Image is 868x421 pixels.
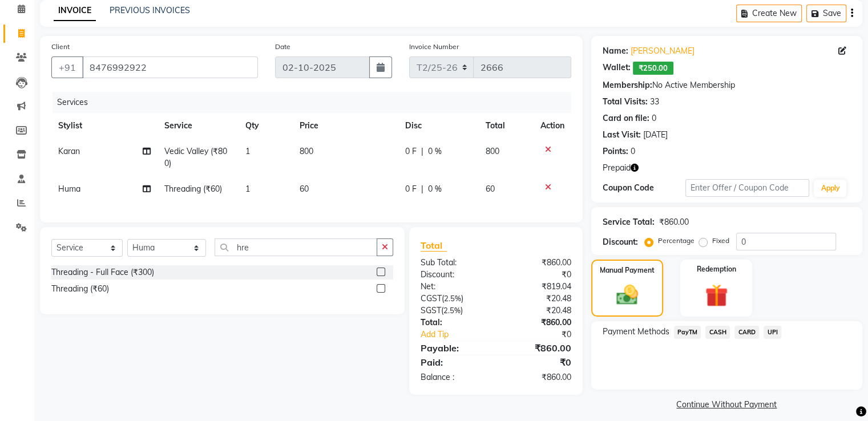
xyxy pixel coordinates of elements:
[603,79,652,91] div: Membership:
[486,146,499,156] span: 800
[603,162,631,174] span: Prepaid
[110,5,190,15] a: PREVIOUS INVOICES
[412,329,510,341] a: Add Tip
[443,306,461,315] span: 2.5%
[245,184,250,194] span: 1
[764,326,781,339] span: UPI
[496,257,580,269] div: ₹860.00
[409,42,459,52] label: Invoice Number
[53,92,580,113] div: Services
[633,62,673,75] span: ₹250.00
[496,293,580,305] div: ₹20.48
[82,56,258,78] input: Search by Name/Mobile/Email/Code
[736,5,802,22] button: Create New
[164,184,222,194] span: Threading (₹60)
[421,305,441,315] span: SGST
[479,113,534,139] th: Total
[603,129,641,141] div: Last Visit:
[293,113,398,139] th: Price
[412,281,496,293] div: Net:
[600,265,655,276] label: Manual Payment
[412,257,496,269] div: Sub Total:
[685,179,810,197] input: Enter Offer / Coupon Code
[496,317,580,329] div: ₹860.00
[496,371,580,383] div: ₹860.00
[603,236,638,248] div: Discount:
[412,355,496,369] div: Paid:
[300,184,309,194] span: 60
[158,113,239,139] th: Service
[245,146,250,156] span: 1
[712,236,729,246] label: Fixed
[51,42,70,52] label: Client
[603,182,685,194] div: Coupon Code
[643,129,668,141] div: [DATE]
[398,113,479,139] th: Disc
[659,216,689,228] div: ₹860.00
[814,180,846,197] button: Apply
[275,42,290,52] label: Date
[428,183,442,195] span: 0 %
[705,326,730,339] span: CASH
[674,326,701,339] span: PayTM
[412,317,496,329] div: Total:
[412,305,496,317] div: ( )
[603,62,631,75] div: Wallet:
[534,113,571,139] th: Action
[697,264,736,274] label: Redemption
[164,146,227,168] span: Vedic Valley (₹800)
[496,341,580,355] div: ₹860.00
[444,294,461,303] span: 2.5%
[650,96,659,108] div: 33
[412,371,496,383] div: Balance :
[51,266,154,278] div: Threading - Full Face (₹300)
[428,145,442,157] span: 0 %
[51,283,109,295] div: Threading (₹60)
[609,282,645,307] img: _cash.svg
[631,45,695,57] a: [PERSON_NAME]
[421,293,442,303] span: CGST
[412,293,496,305] div: ( )
[510,329,579,341] div: ₹0
[603,79,851,91] div: No Active Membership
[603,145,628,157] div: Points:
[58,146,80,156] span: Karan
[405,183,417,195] span: 0 F
[300,146,313,156] span: 800
[734,326,759,339] span: CARD
[652,112,656,124] div: 0
[412,341,496,355] div: Payable:
[405,145,417,157] span: 0 F
[215,238,377,256] input: Search or Scan
[421,145,423,157] span: |
[603,112,649,124] div: Card on file:
[496,305,580,317] div: ₹20.48
[421,240,447,252] span: Total
[51,113,158,139] th: Stylist
[58,184,80,194] span: Huma
[603,45,628,57] div: Name:
[603,216,655,228] div: Service Total:
[54,1,96,21] a: INVOICE
[496,355,580,369] div: ₹0
[486,184,495,194] span: 60
[698,281,735,310] img: _gift.svg
[603,326,669,338] span: Payment Methods
[496,281,580,293] div: ₹819.04
[658,236,695,246] label: Percentage
[412,269,496,281] div: Discount:
[594,399,860,411] a: Continue Without Payment
[421,183,423,195] span: |
[806,5,846,22] button: Save
[239,113,293,139] th: Qty
[496,269,580,281] div: ₹0
[631,145,635,157] div: 0
[603,96,648,108] div: Total Visits:
[51,56,83,78] button: +91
